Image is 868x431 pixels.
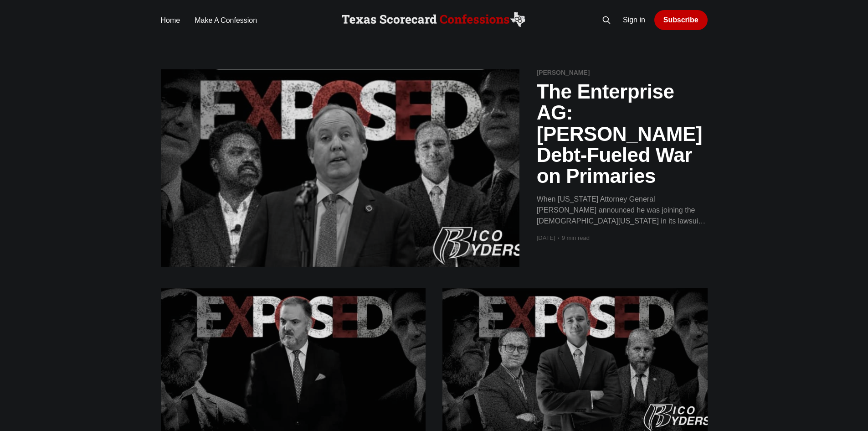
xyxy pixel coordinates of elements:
[558,232,590,244] span: 9 min read
[537,194,708,227] div: When [US_STATE] Attorney General [PERSON_NAME] announced he was joining the [DEMOGRAPHIC_DATA][US...
[161,14,180,26] a: Home
[599,13,614,27] button: Search this site
[195,14,257,26] a: Make A Confession
[623,16,645,25] a: Sign in
[537,232,555,244] time: [DATE]
[537,81,708,187] h2: The Enterprise AG: [PERSON_NAME] Debt-Fueled War on Primaries
[537,69,708,227] a: [PERSON_NAME] The Enterprise AG: [PERSON_NAME] Debt-Fueled War on Primaries When [US_STATE] Attor...
[161,69,519,267] img: The Enterprise AG: Paxton’s Debt-Fueled War on Primaries
[339,11,528,29] img: Scorecard Confessions
[537,69,590,76] span: [PERSON_NAME]
[654,10,708,30] a: Subscribe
